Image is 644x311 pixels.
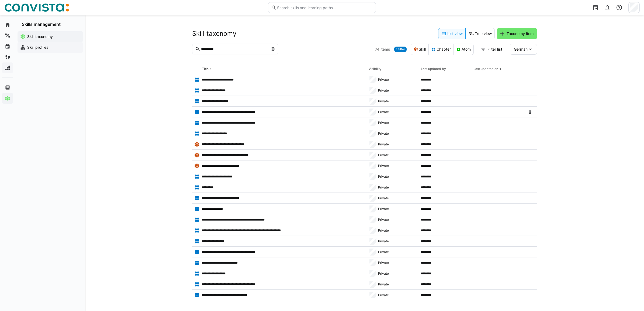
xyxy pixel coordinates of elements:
span: Private [378,250,389,254]
eds-button-option: List view [438,28,466,39]
span: Private [378,131,389,136]
span: Private [378,261,389,265]
span: Private [378,228,389,233]
span: Private [378,218,389,222]
span: Private [378,110,389,114]
span: Private [378,239,389,243]
span: Filter list [487,47,503,52]
span: Private [378,207,389,211]
span: Private [378,164,389,168]
span: Private [378,121,389,125]
span: Taxonomy item [506,31,534,36]
span: Private [378,153,389,157]
span: Private [378,99,389,103]
eds-button-option: Atom [453,44,474,55]
span: Private [378,271,389,276]
eds-button-option: Chapter [428,44,454,55]
span: Private [378,88,389,93]
span: items [380,47,390,52]
h2: Skill taxonomy [192,30,236,38]
span: Private [378,282,389,286]
eds-button-option: Tree view [466,28,495,39]
span: Private [378,293,389,297]
div: Last updated on [473,67,498,71]
span: 1 filter [396,47,405,51]
button: Taxonomy item [497,28,537,39]
eds-button-option: Skill [411,44,429,55]
input: Search skills and learning paths… [276,5,373,10]
span: Private [378,185,389,190]
div: Title [202,67,209,71]
span: Private [378,174,389,179]
div: Last updated by [421,67,446,71]
span: Private [378,78,389,82]
span: Private [378,196,389,200]
span: Private [378,142,389,146]
div: Visibility [369,67,382,71]
button: Filter list [478,44,506,55]
span: 74 [375,47,379,52]
span: German [514,47,528,52]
